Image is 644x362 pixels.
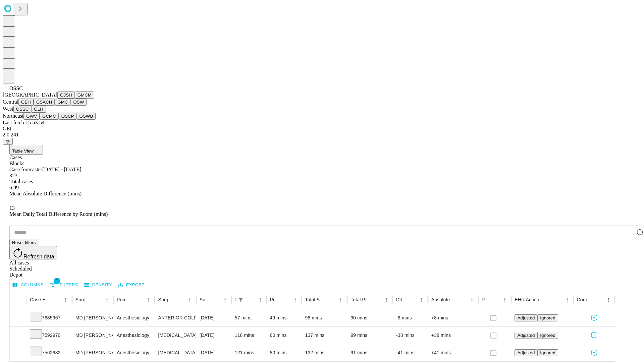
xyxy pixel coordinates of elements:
[467,295,477,304] button: Menu
[500,295,509,304] button: Menu
[117,327,151,344] div: Anesthesiology
[3,106,13,112] span: West
[23,254,54,259] span: Refresh data
[281,295,290,304] button: Sort
[11,280,45,290] button: Select columns
[117,309,151,326] div: Anesthesiology
[351,327,389,344] div: 99 mins
[34,99,55,106] button: GSACH
[235,327,263,344] div: 118 mins
[604,295,613,304] button: Menu
[40,113,59,120] button: GCMC
[75,344,110,361] div: MD [PERSON_NAME]
[458,295,467,304] button: Sort
[431,309,475,326] div: +8 mins
[18,99,34,106] button: GBH
[235,309,263,326] div: 57 mins
[3,138,13,145] button: @
[351,309,389,326] div: 90 mins
[185,295,195,304] button: Menu
[540,315,555,320] span: Ignored
[200,327,228,344] div: [DATE]
[200,309,228,326] div: [DATE]
[577,297,594,302] div: Comments
[48,280,80,290] button: Show filters
[9,185,19,190] span: 6.99
[3,120,45,125] span: Last fetch: 15:53:54
[134,295,144,304] button: Sort
[396,327,425,344] div: -38 mins
[57,92,75,99] button: GJSH
[417,295,426,304] button: Menu
[13,106,32,113] button: OSSC
[3,126,641,132] div: GEI
[12,240,36,245] span: Reset filters
[537,349,558,356] button: Ignored
[515,314,537,321] button: Adjusted
[235,297,235,302] div: Scheduled In Room Duration
[52,295,61,304] button: Sort
[290,295,300,304] button: Menu
[327,295,336,304] button: Sort
[61,295,70,304] button: Menu
[3,92,57,98] span: [GEOGRAPHIC_DATA]
[382,295,391,304] button: Menu
[515,297,539,302] div: EHR Action
[235,344,263,361] div: 121 mins
[431,344,475,361] div: +41 mins
[270,309,299,326] div: 49 mins
[9,246,57,259] button: Refresh data
[176,295,185,304] button: Sort
[116,280,146,290] button: Export
[270,344,299,361] div: 80 mins
[9,211,108,217] span: Mean Daily Total Difference by Room (mins)
[9,173,17,178] span: 323
[158,297,175,302] div: Surgery Name
[5,139,10,144] span: @
[13,330,23,342] button: Expand
[3,113,23,119] span: Northeast
[540,295,549,304] button: Sort
[540,333,555,338] span: Ignored
[77,113,96,120] button: GSWB
[537,314,558,321] button: Ignored
[42,167,81,172] span: [DATE] - [DATE]
[220,295,230,304] button: Menu
[396,344,425,361] div: -41 mins
[158,344,193,361] div: [MEDICAL_DATA]
[517,350,535,355] span: Adjusted
[270,297,281,302] div: Predicted In Room Duration
[158,309,193,326] div: ANTERIOR COLPORRAPHY, [MEDICAL_DATA], CYSTO
[540,350,555,355] span: Ignored
[236,295,246,304] div: 1 active filter
[3,132,641,138] div: 2.0.241
[30,309,69,326] div: 7685967
[594,295,604,304] button: Sort
[517,333,535,338] span: Adjusted
[30,344,69,361] div: 7562682
[75,297,92,302] div: Surgeon Name
[30,327,69,344] div: 7592970
[83,280,114,290] button: Density
[9,191,82,196] span: Mean Absolute Difference (mins)
[351,344,389,361] div: 91 mins
[351,297,372,302] div: Total Predicted Duration
[158,327,193,344] div: [MEDICAL_DATA]
[517,315,535,320] span: Adjusted
[3,99,18,105] span: Central
[396,297,407,302] div: Difference
[491,295,500,304] button: Sort
[9,167,42,172] span: Case forecaster
[396,309,425,326] div: -8 mins
[23,113,40,120] button: GWV
[200,344,228,361] div: [DATE]
[305,309,344,326] div: 98 mins
[270,327,299,344] div: 80 mins
[75,327,110,344] div: MD [PERSON_NAME]
[200,297,210,302] div: Surgery Date
[102,295,112,304] button: Menu
[372,295,382,304] button: Sort
[59,113,77,120] button: OSCP
[13,347,23,359] button: Expand
[431,297,457,302] div: Absolute Difference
